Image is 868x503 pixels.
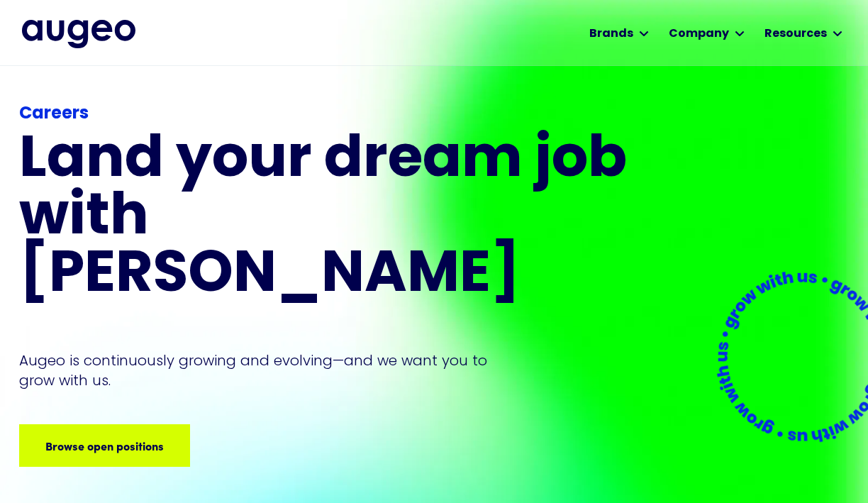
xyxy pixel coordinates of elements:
h1: Land your dream job﻿ with [PERSON_NAME] [19,133,632,305]
img: Augeo's full logo in midnight blue. [22,20,135,48]
p: Augeo is continuously growing and evolving—and we want you to grow with us. [19,350,507,390]
div: Resources [764,26,827,43]
div: Company [669,26,729,43]
strong: Careers [19,106,89,123]
a: Browse open positions [19,424,190,467]
div: Brands [589,26,633,43]
a: home [22,20,135,48]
